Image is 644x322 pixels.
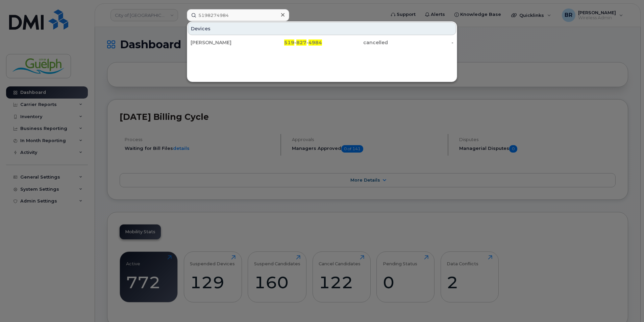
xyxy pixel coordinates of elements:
div: - [388,39,454,46]
div: - - [256,39,322,46]
a: [PERSON_NAME]519-827-4984cancelled- [188,36,456,49]
span: 827 [296,39,306,46]
div: cancelled [322,39,388,46]
div: Devices [188,22,456,35]
div: [PERSON_NAME] [191,39,256,46]
span: 519 [284,39,294,46]
span: 4984 [308,39,322,46]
